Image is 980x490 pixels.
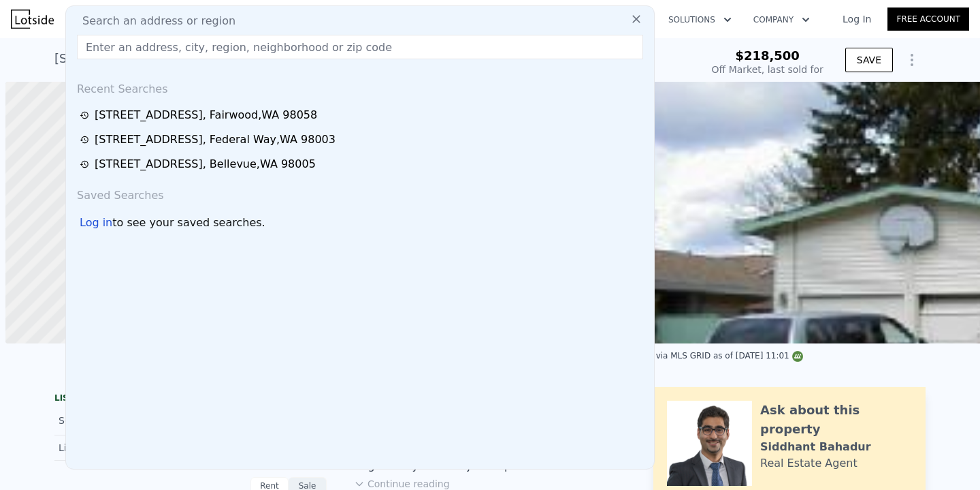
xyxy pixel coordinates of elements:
a: Log In [826,12,887,26]
button: Show Options [898,46,926,74]
div: Saved Searches [71,177,649,209]
div: Listed [59,441,180,455]
div: Off Market, last sold for [712,63,823,76]
div: Log in [80,215,112,231]
div: [STREET_ADDRESS] , Fairwood , WA 98058 [54,49,309,68]
a: [STREET_ADDRESS], Federal Way,WA 98003 [80,132,644,148]
div: [STREET_ADDRESS] , Bellevue , WA 98005 [95,156,316,172]
span: to see your saved searches. [112,215,265,231]
div: LISTING & SALE HISTORY [54,393,327,406]
span: $218,500 [735,48,800,63]
div: Ask about this property [760,401,912,439]
span: Search an address or region [71,13,235,29]
img: Lotside [11,10,54,29]
button: SAVE [845,48,893,72]
a: Free Account [887,7,969,31]
input: Enter an address, city, region, neighborhood or zip code [77,35,643,59]
button: Company [742,7,821,32]
button: Solutions [657,7,742,32]
div: Siddhant Bahadur [760,439,871,455]
div: Real Estate Agent [760,455,857,472]
div: [STREET_ADDRESS] , Fairwood , WA 98058 [95,107,317,123]
div: Recent Searches [71,70,649,103]
div: [STREET_ADDRESS] , Federal Way , WA 98003 [95,132,336,148]
a: [STREET_ADDRESS], Bellevue,WA 98005 [80,156,644,172]
a: [STREET_ADDRESS], Fairwood,WA 98058 [80,107,644,123]
img: NWMLS Logo [792,351,803,362]
div: Sold [59,412,180,429]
